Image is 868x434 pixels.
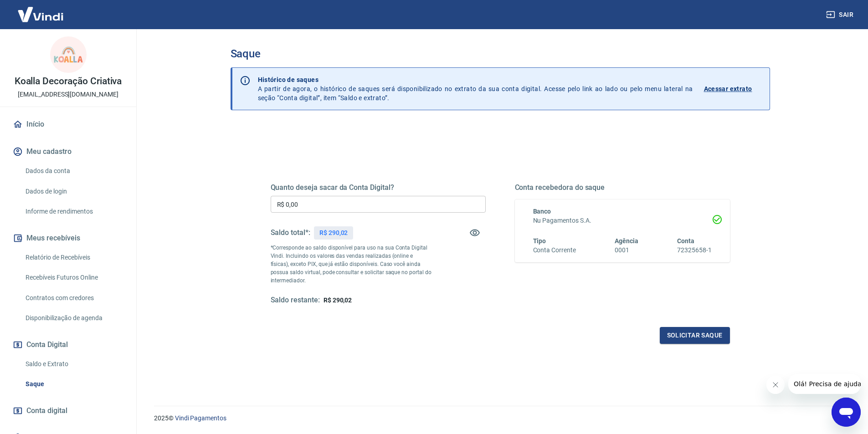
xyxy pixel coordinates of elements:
[22,355,125,373] a: Saldo e Extrato
[319,228,348,238] p: R$ 290,02
[677,237,694,245] span: Conta
[258,75,693,84] p: Histórico de saques
[11,0,70,28] img: Vindi
[271,244,432,285] p: *Corresponde ao saldo disponível para uso na sua Conta Digital Vindi. Incluindo os valores das ve...
[258,75,693,102] p: A partir de agora, o histórico de saques será disponibilizado no extrato da sua conta digital. Ac...
[22,289,125,307] a: Contratos com credores
[533,216,712,225] h6: Nu Pagamentos S.A.
[271,228,310,237] h5: Saldo total*:
[22,375,125,393] a: Saque
[5,6,77,14] span: Olá! Precisa de ajuda?
[615,237,638,245] span: Agência
[515,183,730,192] h5: Conta recebedora do saque
[832,398,861,427] iframe: Botão para abrir a janela de mensagens
[11,142,125,162] button: Meu cadastro
[11,335,125,355] button: Conta Digital
[11,228,125,248] button: Meus recebíveis
[324,296,352,304] span: R$ 290,02
[22,309,125,327] a: Disponibilização de agenda
[26,404,67,417] span: Conta digital
[766,376,785,394] iframe: Fechar mensagem
[22,202,125,221] a: Informe de rendimentos
[788,374,861,394] iframe: Mensagem da empresa
[533,237,546,245] span: Tipo
[22,268,125,287] a: Recebíveis Futuros Online
[50,36,87,73] img: 0941798c-71f6-4e15-b860-d51178f3a7d9.jpeg
[704,75,762,102] a: Acessar extrato
[175,414,226,422] a: Vindi Pagamentos
[677,245,712,255] h6: 72325658-1
[18,90,118,99] p: [EMAIL_ADDRESS][DOMAIN_NAME]
[22,162,125,180] a: Dados da conta
[11,401,125,421] a: Conta digital
[533,208,551,215] span: Banco
[22,248,125,267] a: Relatório de Recebíveis
[271,183,486,192] h5: Quanto deseja sacar da Conta Digital?
[615,245,638,255] h6: 0001
[11,114,125,134] a: Início
[231,47,770,60] h3: Saque
[154,414,846,423] p: 2025 ©
[660,327,730,344] button: Solicitar saque
[533,245,576,255] h6: Conta Corrente
[704,84,752,93] p: Acessar extrato
[824,6,857,23] button: Sair
[22,182,125,201] a: Dados de login
[271,296,320,305] h5: Saldo restante:
[15,77,122,86] p: Koalla Decoração Criativa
